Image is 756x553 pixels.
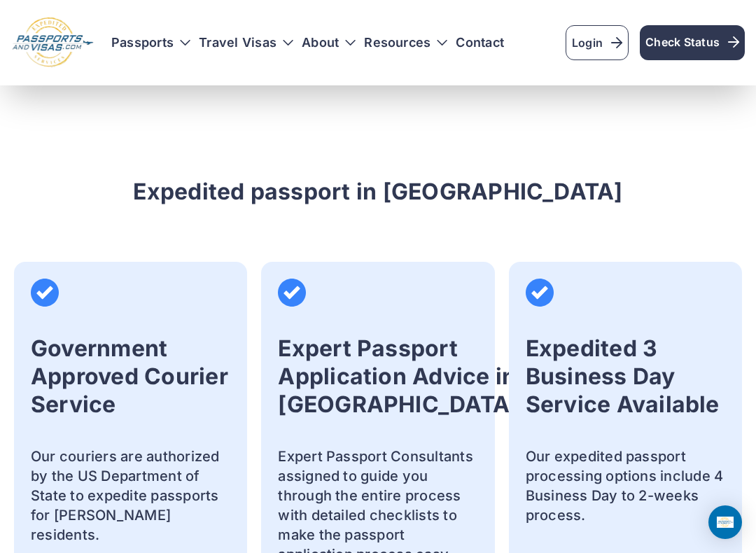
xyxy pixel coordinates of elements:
h3: Travel Visas [199,36,293,50]
h3: Resources [364,36,447,50]
span: Check Status [645,34,739,50]
a: Login [566,25,629,60]
h3: Expedited 3 Business Day Service Available [526,335,725,419]
img: Logo [11,17,94,69]
h3: Expert Passport Application Advice in [GEOGRAPHIC_DATA] [278,335,518,419]
h5: Our expedited passport processing options include 4 Business Day to 2-weeks process. [526,447,725,525]
a: Contact [456,36,504,50]
a: Check Status [640,25,745,60]
span: Login [572,34,622,51]
h3: Expedited passport in [GEOGRAPHIC_DATA] [14,178,742,206]
h3: Passports [111,36,190,50]
h5: Our couriers are authorized by the US Department of State to expedite passports for [PERSON_NAME]... [31,447,230,545]
div: Open Intercom Messenger [708,505,742,539]
a: About [302,36,339,50]
h3: Government Approved Courier Service [31,335,230,419]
